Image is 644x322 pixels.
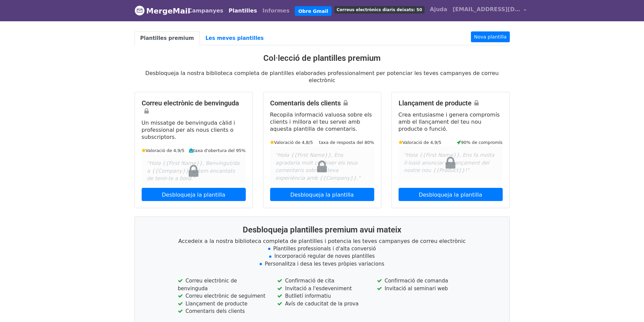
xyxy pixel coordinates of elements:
[178,238,466,244] font: Accedeix a la nostra biblioteca completa de plantilles i potencia les teves campanyes de correu e...
[142,188,246,201] a: Desbloqueja la plantilla
[265,261,384,267] font: Personalitza i desa les teves pròpies variacions
[385,286,448,292] font: Invitació al seminari web
[285,293,331,299] font: Butlletí informatiu
[290,191,354,198] font: Desbloqueja la plantilla
[399,99,472,107] font: Llançament de producte
[200,31,269,45] a: Les meves plantilles
[399,112,500,132] font: Crea entusiasme i genera compromís amb el llançament del teu nou producte o funció.
[142,99,239,107] font: Correu electrònic de benvinguda
[270,188,374,201] a: Desbloqueja la plantilla
[427,3,450,16] a: Ajuda
[186,4,226,18] a: Campanyes
[385,278,448,284] font: Confirmació de comanda
[260,4,292,18] a: Informes
[450,3,529,19] a: [EMAIL_ADDRESS][DOMAIN_NAME]
[229,7,257,14] font: Plantilles
[298,8,328,14] font: Obre Gmail
[403,140,442,145] font: Valoració de 4,9/5
[610,290,644,322] div: Giny del xat
[337,7,422,12] font: Correus electrònics diaris deixats: 50
[285,278,334,284] font: Confirmació de cita
[142,120,235,140] font: Un missatge de benvinguda càlid i professional per als nous clients o subscriptors.
[186,293,265,299] font: Correu electrònic de seguiment
[226,4,260,18] a: Plantilles
[419,191,482,198] font: Desbloqueja la plantilla
[135,31,200,45] a: Plantilles premium
[474,34,506,40] font: Nova plantilla
[461,140,502,145] font: 90% de compromís
[178,278,237,292] font: Correu electrònic de benvinguda
[193,148,246,153] font: taxa d'obertura del 95%
[188,7,223,14] font: Campanyes
[135,5,145,16] img: Logotip de MergeMail
[285,301,358,307] font: Avís de caducitat de la prova
[162,191,225,198] font: Desbloqueja la plantilla
[430,6,448,13] font: Ajuda
[399,188,503,201] a: Desbloqueja la plantilla
[206,35,264,41] font: Les meves plantilles
[186,301,247,307] font: Llançament de producte
[140,35,194,41] font: Plantilles premium
[135,4,180,18] a: MergeMail
[273,246,376,252] font: Plantilles professionals i d'alta conversió
[146,7,190,15] font: MergeMail
[145,70,499,83] font: Desbloqueja la nostra biblioteca completa de plantilles elaborades professionalment per potenciar...
[270,99,341,107] font: Comentaris dels clients
[285,286,352,292] font: Invitació a l'esdeveniment
[610,290,644,322] iframe: Chat Widget
[186,308,245,314] font: Comentaris dels clients
[274,253,375,259] font: Incorporació regular de noves plantilles
[295,6,331,16] a: Obre Gmail
[332,3,427,16] a: Correus electrònics diaris deixats: 50
[471,31,509,42] a: Nova plantilla
[270,112,372,132] font: Recopila informació valuosa sobre els clients i millora el teu servei amb aquesta plantilla de co...
[319,140,374,145] font: taxa de resposta del 80%
[263,53,381,63] font: Col·lecció de plantilles premium
[262,7,289,14] font: Informes
[453,6,558,13] font: [EMAIL_ADDRESS][DOMAIN_NAME]
[243,225,401,234] font: Desbloqueja plantilles premium avui mateix
[146,148,185,153] font: Valoració de 4,9/5
[274,140,313,145] font: Valoració de 4,8/5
